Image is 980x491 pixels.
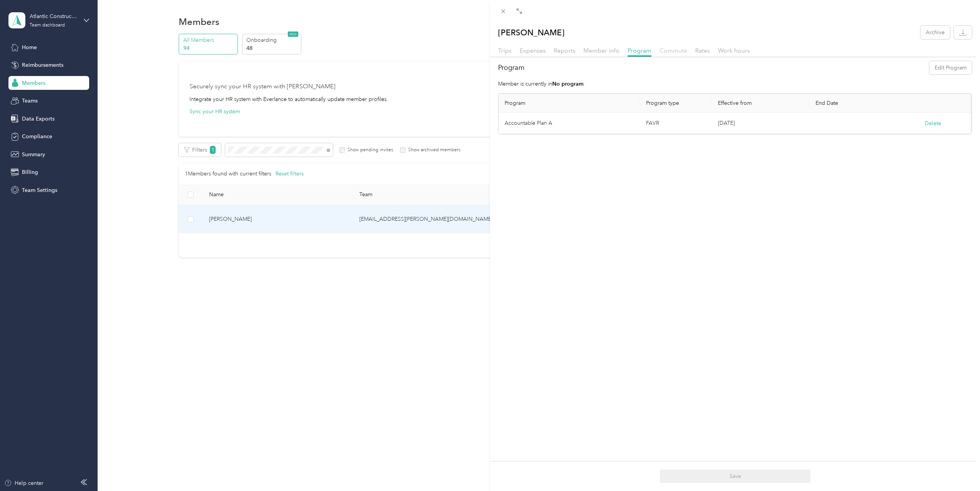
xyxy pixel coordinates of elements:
[809,94,894,113] th: End Date
[498,113,640,134] td: Accountable Plan A
[640,94,712,113] th: Program type
[695,47,710,54] span: Rates
[640,113,712,134] td: FAVR
[498,80,972,88] p: Member is currently in .
[498,26,565,39] p: [PERSON_NAME]
[583,47,620,54] span: Member info
[520,47,546,54] span: Expenses
[937,448,980,491] iframe: Everlance-gr Chat Button Frame
[929,61,972,74] button: Edit Program
[659,47,687,54] span: Commute
[498,47,512,54] span: Trips
[552,81,583,87] strong: No program
[712,113,809,134] td: [DATE]
[498,94,640,113] th: Program
[628,47,651,54] span: Program
[718,47,750,54] span: Work hours
[920,26,950,39] button: Archive
[554,47,575,54] span: Reports
[712,94,809,113] th: Effective from
[925,119,941,127] button: Delete
[498,63,525,73] h2: Program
